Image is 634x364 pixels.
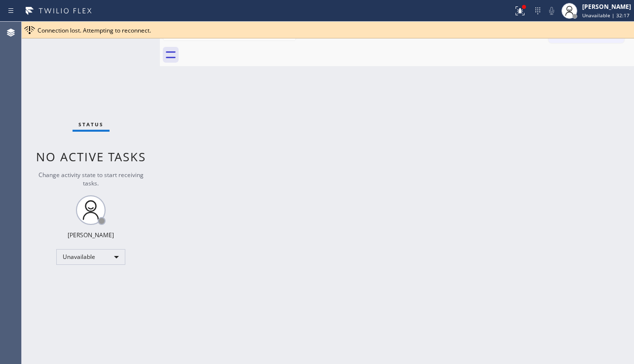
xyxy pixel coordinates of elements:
[582,2,631,11] div: [PERSON_NAME]
[545,4,559,18] button: Mute
[37,26,151,35] span: Connection lost. Attempting to reconnect.
[36,148,146,165] span: No active tasks
[582,12,630,19] span: Unavailable | 32:17
[68,231,114,239] div: [PERSON_NAME]
[56,249,125,265] div: Unavailable
[78,121,104,128] span: Status
[38,171,144,187] span: Change activity state to start receiving tasks.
